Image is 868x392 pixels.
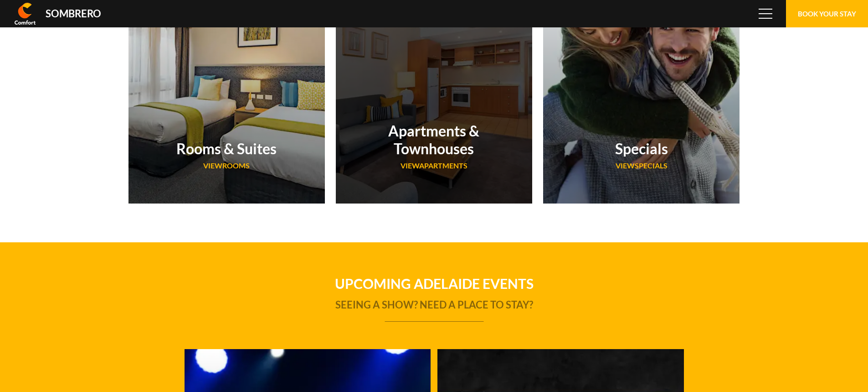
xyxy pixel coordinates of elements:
[46,9,101,19] div: Sombrero
[15,3,36,25] img: Comfort Inn & Suites Sombrero
[335,297,533,322] h2: SEEING A SHOW? NEED A PLACE TO STAY?
[335,274,534,297] h1: Upcoming Adelaide Events
[363,122,505,157] h2: Apartments & Townhouses
[156,140,298,157] h2: Rooms & Suites
[401,161,467,170] span: VIEW Apartments
[759,9,772,19] span: Menu
[570,140,712,157] h2: Specials
[203,161,250,170] span: VIEW Rooms
[616,161,668,170] span: VIEW Specials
